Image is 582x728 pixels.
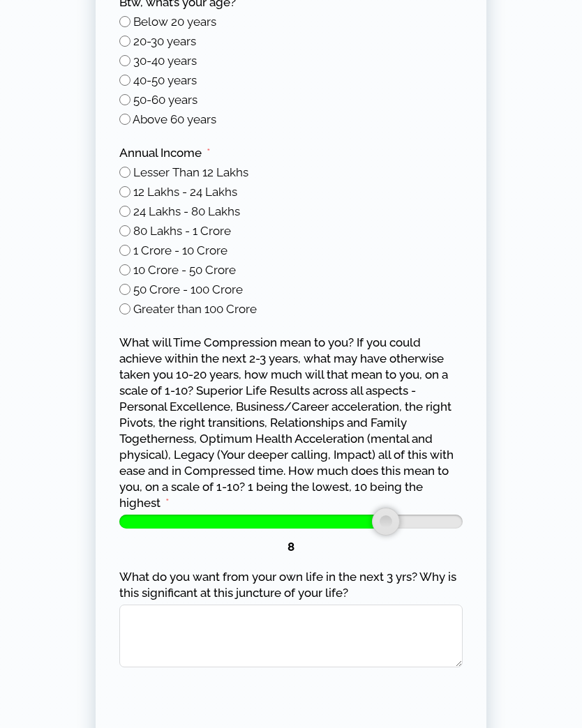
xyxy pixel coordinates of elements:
span: 12 Lakhs - 24 Lakhs [133,185,237,199]
input: Lesser Than 12 Lakhs [119,167,130,178]
label: What do you want from your own life in the next 3 yrs? Why is this significant at this juncture o... [119,569,463,601]
input: 50-60 years [119,94,130,105]
span: 40-50 years [133,73,197,87]
span: 30-40 years [133,54,197,68]
input: 12 Lakhs - 24 Lakhs [119,186,130,197]
span: Greater than 100 Crore [133,302,257,316]
label: Annual Income [119,145,211,161]
span: 20-30 years [133,34,196,48]
div: 8 [119,539,463,555]
input: Above 60 years [119,114,130,125]
span: Lesser Than 12 Lakhs [133,165,248,179]
span: Below 20 years [133,15,216,29]
input: 30-40 years [119,55,130,66]
span: 24 Lakhs - 80 Lakhs [133,204,240,218]
input: 40-50 years [119,75,130,86]
input: Below 20 years [119,16,130,27]
textarea: What do you want from your own life in the next 3 yrs? Why is this significant at this juncture o... [119,605,463,667]
span: 50 Crore - 100 Crore [133,282,243,296]
span: 1 Crore - 10 Crore [133,243,227,257]
span: 10 Crore - 50 Crore [133,263,236,277]
label: What will Time Compression mean to you? If you could achieve within the next 2-3 years, what may ... [119,335,463,511]
input: 80 Lakhs - 1 Crore [119,225,130,236]
span: 80 Lakhs - 1 Crore [133,224,231,238]
span: Above 60 years [133,112,216,126]
input: 10 Crore - 50 Crore [119,264,130,275]
input: 20-30 years [119,36,130,47]
span: 50-60 years [133,93,197,107]
input: 50 Crore - 100 Crore [119,284,130,295]
input: 24 Lakhs - 80 Lakhs [119,206,130,217]
input: 1 Crore - 10 Crore [119,245,130,256]
input: Greater than 100 Crore [119,303,130,314]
